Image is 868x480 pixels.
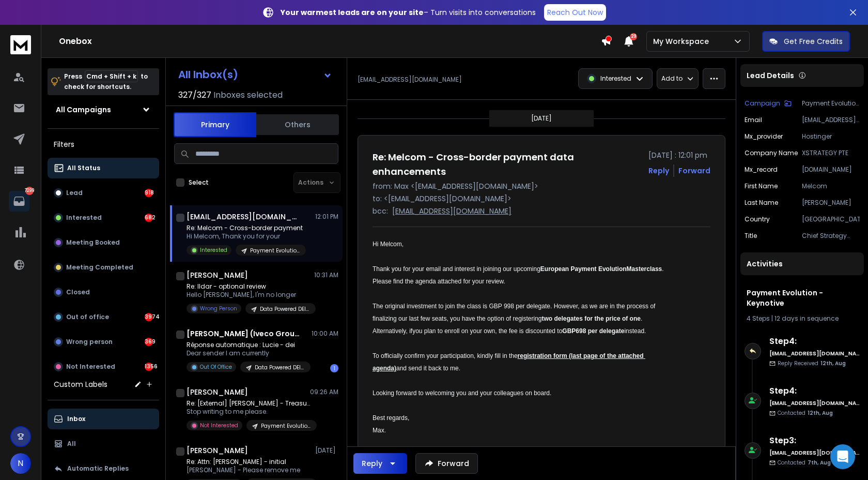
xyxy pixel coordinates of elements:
p: [DATE] [531,114,552,123]
button: Wrong person369 [48,332,159,352]
h1: [PERSON_NAME] [187,270,248,280]
span: Looking forward to welcoming you and your colleagues on board. [373,389,551,397]
h1: Payment Evolution - Keynotive [747,288,858,308]
p: Out of office [66,313,109,321]
label: Select [189,178,209,187]
p: Not Interested [200,422,238,429]
strong: GBP [562,327,576,335]
p: Interested [600,74,631,83]
div: Forward [678,166,710,176]
button: Reply [353,453,407,474]
p: Dear sender I am currently [187,349,311,357]
div: | [747,314,858,323]
h6: [EMAIL_ADDRESS][DOMAIN_NAME] [769,449,860,457]
p: XSTRATEGY PTE [802,149,860,157]
strong: Masterclass [627,265,662,273]
div: 682 [145,214,153,222]
p: Réponse automatique : Lucie - dei [187,341,311,349]
span: Cmd + Shift + k [85,70,138,82]
p: title [745,232,757,240]
strong: Your warmest leads are on your site [281,7,424,18]
p: [EMAIL_ADDRESS][DOMAIN_NAME] [358,76,462,84]
div: 1 [330,364,338,372]
p: Data Powered DEI - Keynotive [260,305,309,313]
p: Re: Attn: [PERSON_NAME] - initial [187,458,311,466]
p: Automatic Replies [67,464,129,473]
button: Automatic Replies [48,458,159,479]
p: Not Interested [66,363,115,371]
span: Hi Melcom, [373,241,404,248]
button: Meeting Booked [48,232,159,253]
p: Payment Evolution - Keynotive [261,422,311,430]
h1: Re: Melcom - Cross-border payment data enhancements [373,150,642,179]
button: Inbox [48,409,159,429]
p: Re: Ildar - optional review [187,282,311,291]
p: [DATE] : 12:01 pm [648,150,710,160]
p: Meeting Completed [66,263,133,272]
button: All Campaigns [48,99,159,120]
p: Wrong Person [200,305,237,312]
h6: Step 4 : [769,335,860,348]
div: 1356 [145,363,153,371]
p: bcc: [373,206,388,216]
span: 4 Steps [747,314,770,323]
button: Reply [648,166,669,176]
div: Open Intercom Messenger [830,444,855,469]
p: Lead Details [747,70,794,81]
p: Get Free Credits [784,36,843,47]
img: logo [10,35,31,54]
p: Interested [200,246,227,254]
button: Not Interested1356 [48,356,159,377]
strong: 698 per delegate [576,327,624,335]
h3: Custom Labels [54,379,107,389]
p: 10:00 AM [312,329,338,338]
a: Reach Out Now [544,4,606,21]
h6: [EMAIL_ADDRESS][DOMAIN_NAME] [769,350,860,357]
p: Data Powered DEI - Keynotive [255,364,304,371]
p: mx_record [745,166,778,174]
div: 3974 [145,313,153,321]
p: Hi Melcom, Thank you for your [187,232,306,241]
button: Lead918 [48,183,159,203]
p: My Workspace [653,36,713,47]
span: To officially confirm your participation, kindly fill in the [373,352,518,359]
p: Reach Out Now [547,7,603,18]
div: 918 [145,189,153,197]
button: Forward [415,453,478,474]
p: country [745,215,770,223]
button: Closed [48,282,159,303]
span: 29 [630,33,637,40]
h3: Filters [48,137,159,152]
p: Melcom [802,182,860,190]
p: [DOMAIN_NAME] [802,166,860,174]
p: Chief Strategy and Innovation Officer - Payment Stablecoins | iGaming [802,232,860,240]
p: Contacted [778,409,833,417]
p: Wrong person [66,338,113,346]
p: from: Max <[EMAIL_ADDRESS][DOMAIN_NAME]> [373,181,710,191]
button: Others [256,113,339,136]
p: to: <[EMAIL_ADDRESS][DOMAIN_NAME]> [373,193,710,204]
p: Company Name [745,149,798,157]
span: and send it back to me. [396,365,460,372]
p: Payment Evolution - Keynotive [250,247,300,254]
button: Campaign [745,99,792,108]
h1: All Inbox(s) [178,69,238,80]
p: Stop writing to me please. [187,408,311,416]
h1: [PERSON_NAME] (Iveco Group) [187,328,300,339]
strong: two delegates for the price of one [542,315,641,322]
button: Interested682 [48,207,159,228]
p: Reply Received [778,359,846,367]
p: [DATE] [315,446,338,455]
p: All [67,440,76,448]
h1: [EMAIL_ADDRESS][DOMAIN_NAME] [187,212,300,222]
span: Max. [373,427,386,434]
p: 10:31 AM [314,271,338,279]
a: 7299 [9,191,29,212]
span: 12th, Aug [820,359,846,367]
span: Best regards, [373,414,409,422]
span: 327 / 327 [178,89,211,101]
p: All Status [67,164,100,172]
p: Inbox [67,415,85,423]
p: Re: Melcom - Cross-border payment [187,224,306,232]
